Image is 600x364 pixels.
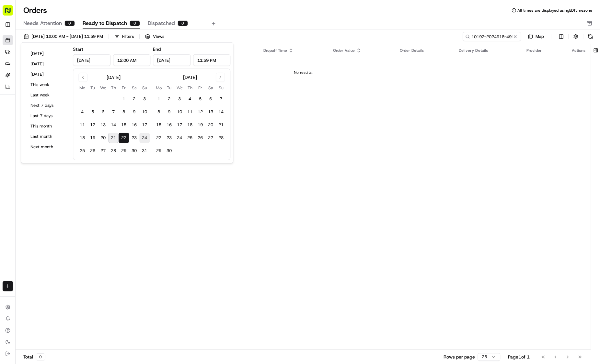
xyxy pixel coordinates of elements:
button: 29 [154,146,164,156]
input: Date [153,54,190,66]
div: 📗 [6,145,12,150]
p: Welcome 👋 [6,26,118,36]
button: 29 [119,146,129,156]
div: 0 [178,20,188,26]
button: 2 [129,94,139,104]
p: Rows per page [444,354,475,360]
button: This month [28,122,66,131]
img: Nash [6,6,19,19]
span: Ready to Dispatch [83,19,127,27]
button: 6 [98,107,108,117]
th: Friday [119,84,129,91]
button: This week [28,80,66,89]
span: Map [536,34,544,39]
span: Pylon [64,160,78,165]
button: 30 [164,146,174,156]
button: 22 [154,133,164,143]
button: 27 [98,146,108,156]
button: 12 [87,120,98,130]
div: Actions [572,48,585,53]
button: [DATE] [28,60,66,69]
button: 4 [77,107,87,117]
button: 26 [87,146,98,156]
div: We're available if you need us! [29,68,89,73]
button: 22 [119,133,129,143]
button: 21 [216,120,226,130]
button: 21 [108,133,119,143]
button: 23 [129,133,139,143]
div: Total [23,353,45,360]
h1: Orders [23,5,47,16]
button: [DATE] 12:00 AM - [DATE] 11:59 PM [21,32,106,41]
button: 27 [205,133,216,143]
input: Date [73,54,110,66]
div: No results. [18,70,588,75]
div: [DATE] [107,74,121,81]
button: 25 [185,133,195,143]
button: 5 [87,107,98,117]
span: Dispatched [148,19,175,27]
span: Needs Attention [23,19,62,27]
a: 📗Knowledge Base [4,142,52,153]
span: All times are displayed using EDT timezone [517,8,592,13]
a: 💻API Documentation [52,142,107,153]
button: Go to next month [216,73,225,82]
div: Order Value [333,48,389,53]
div: 0 [64,20,75,26]
button: Filters [111,32,137,41]
button: 31 [139,146,150,156]
button: 14 [216,107,226,117]
input: Type to search [463,32,521,41]
a: Powered byPylon [46,160,78,165]
div: Past conversations [6,84,43,89]
button: 5 [195,94,205,104]
span: • [70,100,73,105]
button: Map [524,33,548,40]
button: 9 [164,107,174,117]
button: See all [100,83,118,90]
span: [DATE] [91,117,104,123]
button: [DATE] [28,70,66,79]
button: 18 [77,133,87,143]
button: 28 [216,133,226,143]
div: 0 [130,20,140,26]
button: 1 [154,94,164,104]
button: 9 [129,107,139,117]
span: 12:15 PM [74,100,92,105]
th: Saturday [205,84,216,91]
button: 3 [174,94,185,104]
div: Start new chat [29,61,106,68]
button: Go to previous month [78,73,87,82]
img: 1736555255976-a54dd68f-1ca7-489b-9aae-adbdc363a1c4 [13,100,18,105]
button: Next 7 days [28,101,66,110]
th: Thursday [108,84,119,91]
div: 💻 [55,145,60,150]
button: 28 [108,146,119,156]
button: 14 [108,120,119,130]
button: 7 [216,94,226,104]
span: [DATE] 12:00 AM - [DATE] 11:59 PM [31,34,103,39]
button: 17 [139,120,150,130]
button: 26 [195,133,205,143]
div: 0 [36,353,45,360]
button: 13 [98,120,108,130]
button: 7 [108,107,119,117]
button: 25 [77,146,87,156]
button: 15 [154,120,164,130]
th: Tuesday [164,84,174,91]
div: Order Details [399,48,448,53]
button: Last 7 days [28,111,66,120]
button: 13 [205,107,216,117]
button: 19 [87,133,98,143]
button: 2 [164,94,174,104]
button: Views [142,32,167,41]
th: Wednesday [174,84,185,91]
img: 1736555255976-a54dd68f-1ca7-489b-9aae-adbdc363a1c4 [13,118,18,123]
input: Time [193,54,231,66]
button: [DATE] [28,49,66,58]
button: 3 [139,94,150,104]
img: 8571987876998_91fb9ceb93ad5c398215_72.jpg [14,61,25,73]
label: End [153,46,161,52]
th: Monday [154,84,164,91]
input: Time [113,54,151,66]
